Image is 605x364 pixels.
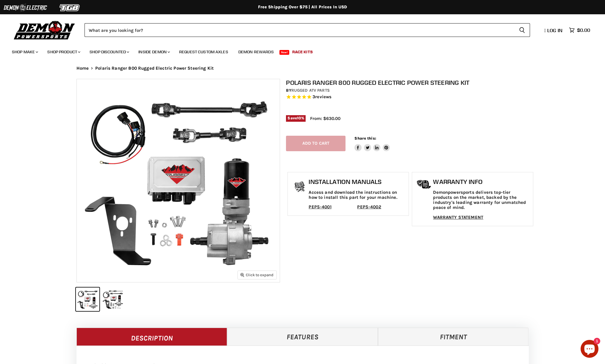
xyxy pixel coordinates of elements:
[315,94,332,99] span: reviews
[292,180,307,195] img: install_manual-icon.png
[48,2,92,13] img: TGB Logo 2
[286,94,535,100] span: Rated 4.7 out of 5 stars 3 reviews
[286,115,306,122] span: Save %
[547,27,562,33] span: Log in
[417,180,432,189] img: warranty-icon.png
[357,204,381,210] a: PEPS-4002
[514,23,530,37] button: Search
[85,46,133,58] a: Shop Discounted
[310,116,340,121] span: From: $630.00
[65,4,541,10] div: Free Shipping Over $75 | All Prices In USD
[312,94,332,99] span: 3 reviews
[577,27,590,33] span: $0.00
[7,43,589,58] ul: Main menu
[238,271,276,279] button: Click to expand
[378,328,529,346] a: Fitment
[240,273,273,277] span: Click to expand
[234,46,278,58] a: Demon Rewards
[3,2,48,13] img: Demon Electric Logo 2
[175,46,233,58] a: Request Custom Axles
[433,178,530,185] h1: Warranty Info
[309,204,331,210] a: PEPS-4001
[65,66,541,71] nav: Breadcrumbs
[309,178,406,185] h1: Installation Manuals
[76,66,89,71] a: Home
[134,46,173,58] a: Inside Demon
[227,328,378,346] a: Features
[286,79,535,86] h1: Polaris Ranger 800 Rugged Electric Power Steering Kit
[95,66,214,71] span: Polaris Ranger 800 Rugged Electric Power Steering Kit
[297,116,301,120] span: 10
[76,328,227,346] a: Description
[7,46,42,58] a: Shop Make
[288,46,317,58] a: Race Kits
[85,23,514,37] input: Search
[566,26,593,35] a: $0.00
[354,136,390,151] aside: Share this:
[12,19,77,40] img: Demon Powersports
[85,23,530,37] form: Product
[76,288,99,311] button: IMAGE thumbnail
[579,340,600,359] inbox-online-store-chat: Shopify online store chat
[433,215,483,220] a: WARRANTY STATEMENT
[77,79,280,282] img: IMAGE
[279,50,290,55] span: New!
[542,28,566,33] a: Log in
[309,190,406,200] p: Access and download the instructions on how to install this part for your machine.
[354,136,376,140] span: Share this:
[43,46,84,58] a: Shop Product
[101,288,125,311] button: IMAGE thumbnail
[286,87,535,94] div: by
[291,88,330,93] a: Rugged ATV Parts
[433,190,530,210] p: Demonpowersports delivers top-tier products on the market, backed by the industry's leading warra...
